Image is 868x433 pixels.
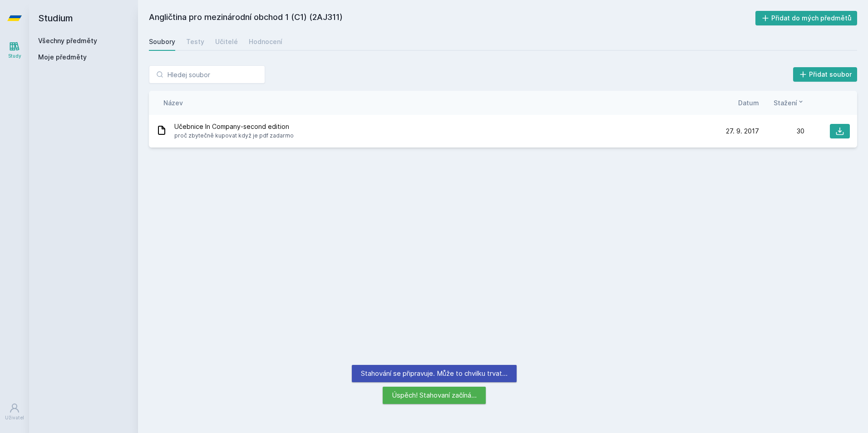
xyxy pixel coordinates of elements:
button: Přidat do mých předmětů [755,11,858,25]
a: Hodnocení [249,33,282,51]
input: Hledej soubor [149,65,265,84]
h2: Angličtina pro mezinárodní obchod 1 (C1) (2AJ311) [149,11,755,25]
a: Soubory [149,33,175,51]
div: Study [8,53,21,59]
button: Stažení [774,98,804,108]
span: 27. 9. 2017 [726,127,759,136]
a: Testy [186,33,204,51]
div: 30 [759,127,804,136]
div: Učitelé [215,37,238,46]
button: Název [163,98,183,108]
div: Uživatel [5,414,24,421]
a: Study [2,36,27,64]
div: Soubory [149,37,175,46]
div: Úspěch! Stahovaní začíná… [383,387,486,404]
div: Hodnocení [249,37,282,46]
button: Datum [738,98,759,108]
span: proč zbytečně kupovat když je pdf zadarmo [174,131,294,140]
span: Moje předměty [38,53,87,62]
a: Uživatel [2,398,27,426]
div: Testy [186,37,204,46]
a: Učitelé [215,33,238,51]
span: Učebnice In Company-second edition [174,122,294,131]
span: Stažení [774,98,797,108]
button: Přidat soubor [793,67,858,82]
div: Stahování se připravuje. Může to chvilku trvat… [352,365,517,382]
a: Všechny předměty [38,37,97,44]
